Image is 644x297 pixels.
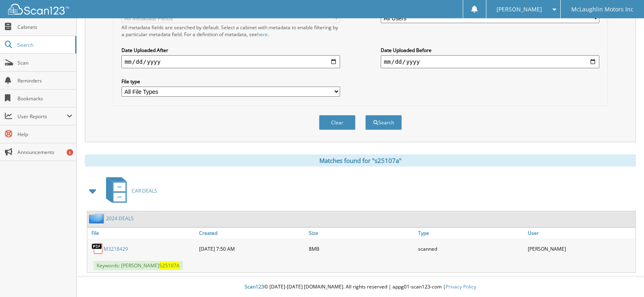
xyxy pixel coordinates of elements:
div: [DATE] 7:50 AM [197,241,307,257]
label: File type [121,78,340,85]
span: CAR DEALS [132,187,157,194]
a: Type [416,228,526,238]
button: Clear [319,115,356,130]
img: folder2.png [89,213,106,223]
img: scan123-logo-white.svg [8,4,69,15]
a: 2024 DEALS [106,215,134,222]
a: CAR DEALS [101,175,157,207]
span: Search [17,41,71,48]
input: start [121,55,340,68]
span: User Reports [17,113,67,120]
div: scanned [416,241,526,257]
span: McLaughlin Motors Inc [571,7,633,12]
iframe: Chat Widget [603,258,644,297]
a: Size [307,228,416,238]
span: Bookmarks [17,95,72,102]
a: Privacy Policy [446,283,476,290]
div: © [DATE]-[DATE] [DOMAIN_NAME]. All rights reserved | appg01-scan123-com | [77,277,644,297]
span: Reminders [17,77,72,84]
div: 8MB [307,241,416,257]
a: File [87,228,197,238]
label: Date Uploaded Before [381,47,599,54]
span: Cabinets [17,24,72,30]
img: PDF.png [91,243,104,255]
div: All metadata fields are searched by default. Select a cabinet with metadata to enable filtering b... [121,24,340,38]
span: [PERSON_NAME] [497,7,542,12]
div: 6 [67,149,73,156]
input: end [381,55,599,68]
a: M3218429 [104,245,128,252]
a: User [526,228,635,238]
span: Help [17,131,72,138]
label: Date Uploaded After [121,47,340,54]
span: Announcements [17,149,72,156]
a: here [257,31,268,38]
button: Search [365,115,402,130]
span: Scan [17,59,72,66]
span: S25107A [159,262,180,269]
a: Created [197,228,307,238]
div: Matches found for "s25107a" [85,154,636,167]
div: [PERSON_NAME] [526,241,635,257]
span: Scan123 [245,283,264,290]
span: Keywords: [PERSON_NAME] [93,261,183,270]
